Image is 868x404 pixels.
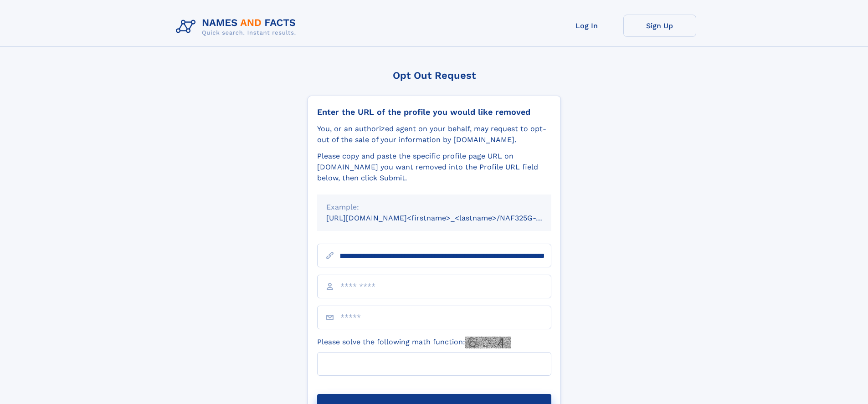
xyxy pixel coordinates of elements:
[326,214,569,222] small: [URL][DOMAIN_NAME]<firstname>_<lastname>/NAF325G-xxxxxxxx
[308,70,561,81] div: Opt Out Request
[550,15,623,37] a: Log In
[317,107,551,117] div: Enter the URL of the profile you would like removed
[623,15,696,37] a: Sign Up
[317,337,511,348] label: Please solve the following math function:
[326,202,542,213] div: Example:
[317,123,551,145] div: You, or an authorized agent on your behalf, may request to opt-out of the sale of your informatio...
[172,15,303,39] img: Logo Names and Facts
[317,151,551,184] div: Please copy and paste the specific profile page URL on [DOMAIN_NAME] you want removed into the Pr...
